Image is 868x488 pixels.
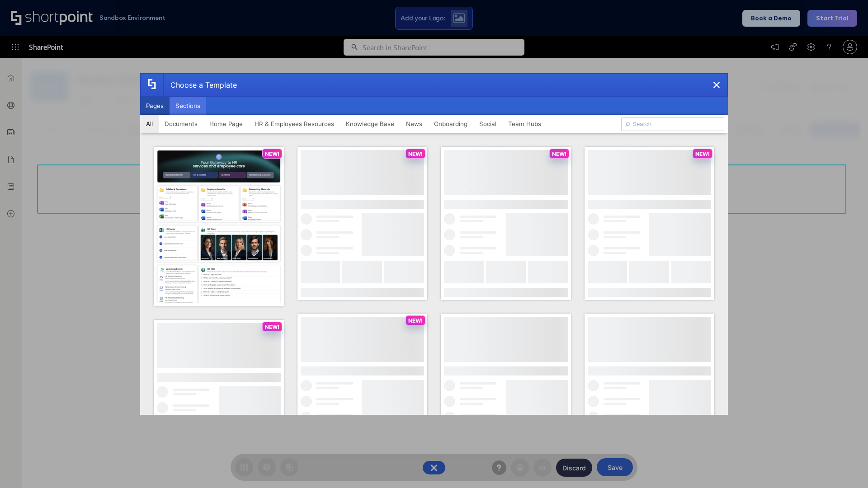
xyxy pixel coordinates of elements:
[203,115,249,133] button: Home Page
[823,445,868,488] iframe: Chat Widget
[170,97,206,115] button: Sections
[695,150,710,157] p: NEW!
[552,150,566,157] p: NEW!
[408,317,423,324] p: NEW!
[400,115,428,133] button: News
[340,115,400,133] button: Knowledge Base
[408,150,423,157] p: NEW!
[428,115,473,133] button: Onboarding
[249,115,340,133] button: HR & Employees Resources
[140,73,728,415] div: template selector
[265,324,279,330] p: NEW!
[140,115,159,133] button: All
[159,115,203,133] button: Documents
[621,117,724,131] input: Search
[502,115,547,133] button: Team Hubs
[140,97,170,115] button: Pages
[265,150,279,157] p: NEW!
[163,74,237,96] div: Choose a Template
[473,115,502,133] button: Social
